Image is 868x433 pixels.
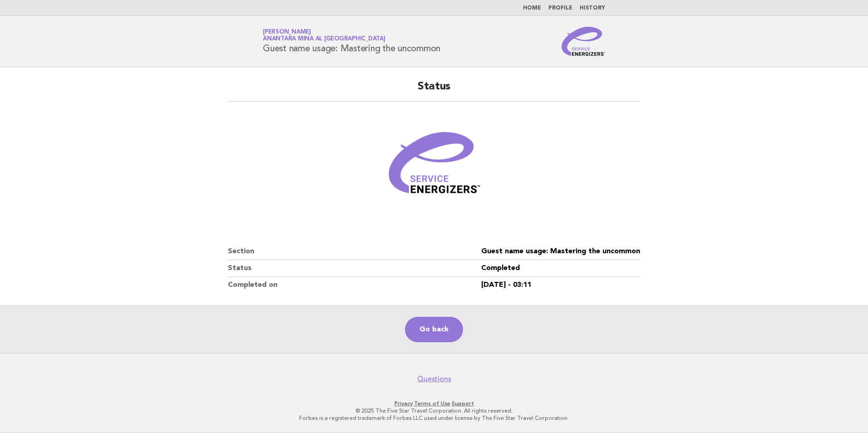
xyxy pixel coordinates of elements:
[523,5,541,11] a: Home
[263,29,385,42] a: [PERSON_NAME]Anantara Mina al [GEOGRAPHIC_DATA]
[481,277,640,293] dd: [DATE] - 03:11
[156,400,712,407] p: · ·
[228,260,481,277] dt: Status
[156,407,712,414] p: © 2025 The Five Star Travel Corporation. All rights reserved.
[380,113,488,221] img: Verified
[452,400,474,407] a: Support
[481,243,640,260] dd: Guest name usage: Mastering the uncommon
[263,30,440,53] h1: Guest name usage: Mastering the uncommon
[580,5,605,11] a: History
[263,36,385,42] span: Anantara Mina al [GEOGRAPHIC_DATA]
[548,5,572,11] a: Profile
[395,400,413,407] a: Privacy
[228,79,640,102] h2: Status
[414,400,450,407] a: Terms of Use
[562,27,605,56] img: Service Energizers
[481,260,640,277] dd: Completed
[156,414,712,422] p: Forbes is a registered trademark of Forbes LLC used under license by The Five Star Travel Corpora...
[228,243,481,260] dt: Section
[228,277,481,293] dt: Completed on
[405,317,463,342] a: Go back
[417,374,451,384] a: Questions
